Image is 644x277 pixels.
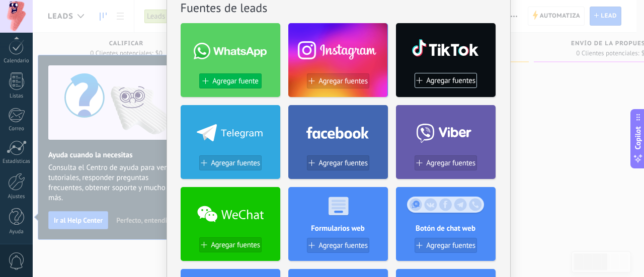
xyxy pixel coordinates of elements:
span: Agregar fuentes [211,241,260,249]
div: Calendario [2,58,31,64]
div: Listas [2,93,31,100]
button: Agregar fuentes [199,155,262,170]
button: Agregar fuentes [199,237,262,252]
div: Ajustes [2,194,31,200]
h4: Botón de chat web [396,224,496,233]
span: Agregar fuentes [318,241,368,250]
div: Estadísticas [2,158,31,165]
span: Copilot [633,126,643,149]
div: Ayuda [2,229,31,235]
button: Agregar fuentes [415,238,477,253]
span: Agregar fuentes [426,159,475,167]
button: Agregar fuentes [415,155,477,170]
div: Correo [2,126,31,132]
button: Agregar fuentes [307,155,369,170]
h4: Formularios web [288,224,388,233]
button: Agregar fuente [199,73,262,88]
button: Agregar fuentes [415,73,477,88]
span: Agregar fuentes [211,159,260,167]
span: Agregar fuentes [426,76,475,85]
span: Agregar fuentes [426,241,475,250]
button: Agregar fuentes [307,238,369,253]
span: Agregar fuentes [318,159,368,167]
span: Agregar fuentes [318,77,368,85]
span: Agregar fuente [212,77,258,85]
button: Agregar fuentes [307,73,369,88]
